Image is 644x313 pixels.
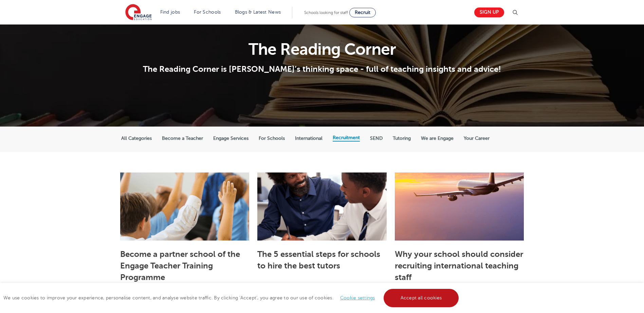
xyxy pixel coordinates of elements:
label: SEND [370,135,383,142]
img: Engage Education [125,4,152,21]
h1: The Reading Corner [121,41,523,57]
label: Engage Services [213,135,249,142]
a: Why your school should consider recruiting international teaching staff [395,249,523,282]
a: For Schools [194,10,221,15]
label: All Categories [121,135,152,142]
a: The 5 essential steps for schools to hire the best tutors [257,249,380,270]
a: Sign up [474,7,504,17]
a: Recruit [349,8,376,17]
a: Find jobs [160,10,180,15]
span: Recruit [355,10,370,15]
a: Become a partner school of the Engage Teacher Training Programme [120,249,240,282]
span: Schools looking for staff [304,10,348,15]
a: Cookie settings [340,295,375,300]
label: Become a Teacher [162,135,203,142]
label: We are Engage [421,135,454,142]
label: For Schools [259,135,285,142]
span: We use cookies to improve your experience, personalise content, and analyse website traffic. By c... [3,295,460,300]
label: Recruitment [333,135,360,141]
p: The Reading Corner is [PERSON_NAME]’s thinking space - full of teaching insights and advice! [121,64,523,74]
label: International [295,135,323,142]
label: Your Career [464,135,490,142]
label: Tutoring [393,135,411,142]
a: Blogs & Latest News [235,10,281,15]
a: Accept all cookies [384,289,459,307]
